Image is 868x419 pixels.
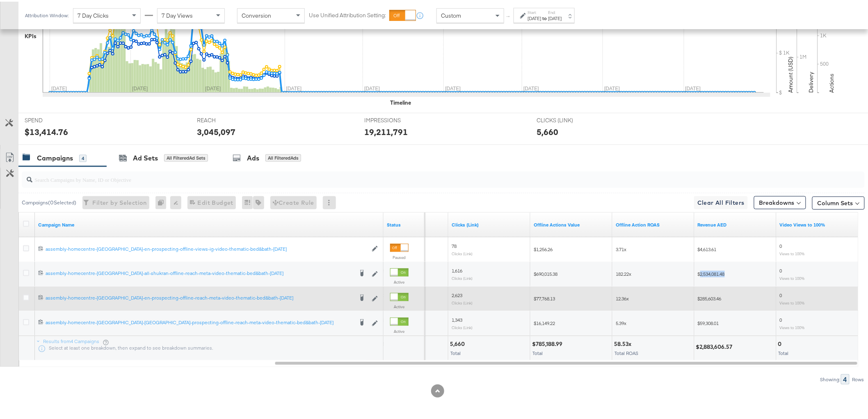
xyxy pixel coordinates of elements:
label: Paused [390,253,409,259]
div: 4 [79,153,87,160]
label: Active [390,278,409,283]
div: Timeline [390,97,411,105]
div: Campaigns ( 0 Selected) [22,197,76,205]
button: Clear All Filters [694,195,748,208]
strong: to [541,14,548,20]
span: $285,603.46 [698,294,722,300]
label: Active [390,302,409,308]
a: Shows the current state of your Ad Campaign. [387,220,421,227]
a: assembly-homecentre-[GEOGRAPHIC_DATA]-all-shukran-offline-reach-meta-video-thematic-bed&bath-[DATE] [46,268,353,277]
div: $2,883,606.57 [696,341,735,349]
button: Column Sets [812,195,865,208]
div: $785,188.99 [532,339,565,346]
div: 5,660 [537,124,558,136]
sub: Clicks (Link) [452,274,473,279]
span: SPEND [25,115,86,123]
span: CLICKS (LINK) [537,115,598,123]
span: 0 [780,315,782,321]
a: assembly-homecentre-[GEOGRAPHIC_DATA]-en-prospecting-offline-views-ig-video-thematic-bed&bath-[DATE] [46,244,368,251]
span: 1,616 [452,266,462,272]
sub: Clicks (Link) [452,250,473,254]
a: Revenue AED [698,220,773,227]
div: assembly-homecentre-[GEOGRAPHIC_DATA]-[GEOGRAPHIC_DATA]-prospecting-offline-reach-meta-video-them... [46,318,353,324]
sub: Views to 100% [780,274,805,279]
span: 2,623 [452,291,462,297]
label: Start: [528,8,541,14]
a: Your campaign name. [38,220,380,227]
span: $59,308.01 [698,318,719,325]
sub: Clicks (Link) [452,323,473,328]
input: Search Campaigns by Name, ID or Objective [32,167,787,183]
span: 0 [780,241,782,247]
div: 19,211,791 [364,124,408,136]
div: All Filtered Ad Sets [164,153,208,160]
span: $2,534,081.48 [698,269,725,275]
sub: Views to 100% [780,323,805,328]
span: Clear All Filters [697,196,745,206]
text: Amount (USD) [787,55,795,91]
a: assembly-homecentre-[GEOGRAPHIC_DATA]-[GEOGRAPHIC_DATA]-prospecting-offline-reach-meta-video-them... [46,318,353,326]
span: 5.39x [616,318,626,325]
span: Total ROAS [614,348,638,355]
div: $13,414.76 [25,124,68,136]
label: Use Unified Attribution Setting: [309,10,386,18]
div: KPIs [25,31,37,39]
div: Ads [247,152,259,161]
span: 7 Day Views [162,10,193,18]
div: Campaigns [37,152,73,161]
span: 3.71x [616,245,626,251]
a: assembly-homecentre-[GEOGRAPHIC_DATA]-en-prospecting-offline-reach-meta-video-thematic-bed&bath-[... [46,293,353,301]
div: 0 [155,195,170,208]
span: 182.22x [616,269,631,275]
a: Offline Actions. [534,220,609,227]
span: Total [779,348,789,355]
span: Conversion [242,10,271,18]
div: 0 [778,339,784,346]
span: $4,613.61 [698,245,717,251]
span: $1,256.26 [534,245,553,251]
div: 5,660 [450,339,467,346]
a: The number of clicks on links appearing on your ad or Page that direct people to your sites off F... [452,220,527,227]
sub: Clicks (Link) [452,299,473,304]
a: Offline Actions. [616,220,691,227]
text: Actions [828,72,836,91]
div: 4 [841,373,850,383]
div: Ad Sets [133,152,158,161]
span: 1,343 [452,315,462,321]
button: Breakdowns [754,195,806,208]
label: Active [390,327,409,332]
span: $77,768.13 [534,294,555,300]
span: 7 Day Clicks [78,10,109,18]
div: All Filtered Ads [265,153,301,160]
div: Attribution Window: [25,11,69,17]
sub: Views to 100% [780,250,805,254]
a: The number of times your video was viewed to 100% of its length, including views that skipped to ... [780,220,855,227]
span: 12.36x [616,294,629,300]
span: REACH [197,115,258,123]
span: Total [450,348,461,355]
div: [DATE] [548,14,562,20]
span: $16,149.22 [534,318,555,325]
sub: Views to 100% [780,299,805,304]
span: 78 [452,241,457,247]
div: Rows [852,375,865,381]
span: 0 [780,266,782,272]
div: assembly-homecentre-[GEOGRAPHIC_DATA]-en-prospecting-offline-reach-meta-video-thematic-bed&bath-[... [46,293,353,300]
span: ↑ [505,14,513,17]
span: $690,015.38 [534,269,557,275]
text: Delivery [808,70,815,91]
div: 3,045,097 [197,124,235,136]
div: [DATE] [528,14,541,20]
div: assembly-homecentre-[GEOGRAPHIC_DATA]-all-shukran-offline-reach-meta-video-thematic-bed&bath-[DATE] [46,268,353,275]
div: 58.53x [614,339,634,346]
div: Showing: [820,375,841,381]
label: End: [548,8,562,14]
span: Total [532,348,543,355]
span: 0 [780,291,782,297]
span: IMPRESSIONS [364,115,426,123]
span: Custom [441,10,461,18]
